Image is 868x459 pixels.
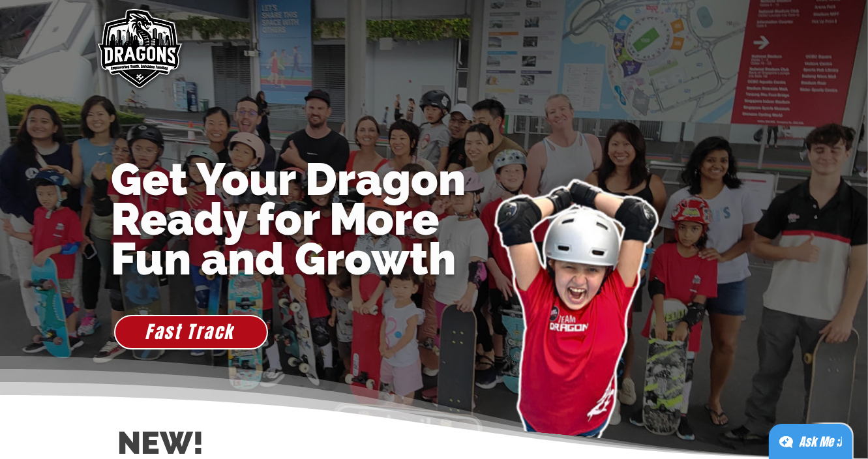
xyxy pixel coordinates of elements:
[112,153,466,285] span: Get Your Dragon Ready for More Fun and Growth
[799,433,842,451] div: Ask Me ;)
[114,315,268,349] a: Fast Track
[145,319,234,345] span: Fast Track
